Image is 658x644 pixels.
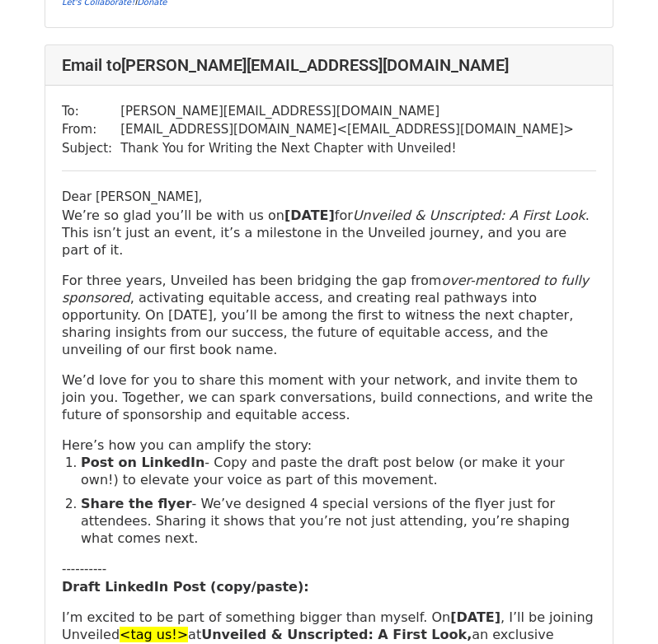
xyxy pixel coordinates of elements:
td: [EMAIL_ADDRESS][DOMAIN_NAME] < [EMAIL_ADDRESS][DOMAIN_NAME] > [120,120,574,139]
strong: Post on LinkedIn [81,455,204,470]
div: Dear [PERSON_NAME], [62,188,596,207]
p: We’d love for you to share this moment with your network, and invite them to join you. Together, ... [62,371,596,423]
p: For three years, Unveiled has been bridging the gap from , activating equitable access, and creat... [62,272,596,358]
strong: Unveiled & Unscripted: A First Look, [201,627,472,642]
em: Unveiled & Unscripted: A First Look [353,208,585,223]
strong: [DATE] [284,208,335,223]
p: - Copy and paste the draft post below (or make it your own!) to elevate your voice as part of thi... [81,454,596,488]
strong: [DATE] [450,609,501,625]
p: - We’ve designed 4 special versions of the flyer just for attendees. Sharing it shows that you’re... [81,495,596,547]
td: Subject: [62,139,120,158]
p: We’re so glad you’ll be with us on for . This isn’t just an event, it’s a milestone in the Unveil... [62,207,596,259]
p: Here’s how you can amplify the story: [62,436,596,454]
iframe: Chat Widget [576,565,658,644]
strong: Draft LinkedIn Post (copy/paste): [62,579,309,595]
font: <tag us!> [120,627,188,642]
h4: Email to [PERSON_NAME][EMAIL_ADDRESS][DOMAIN_NAME] [62,55,596,75]
td: From: [62,120,120,139]
td: Thank You for Writing the Next Chapter with Unveiled! [120,139,574,158]
td: [PERSON_NAME][EMAIL_ADDRESS][DOMAIN_NAME] [120,102,574,121]
div: ---------- [62,560,596,579]
td: To: [62,102,120,121]
strong: Share the flyer [81,496,192,511]
em: over-mentored to fully sponsored [62,273,589,306]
